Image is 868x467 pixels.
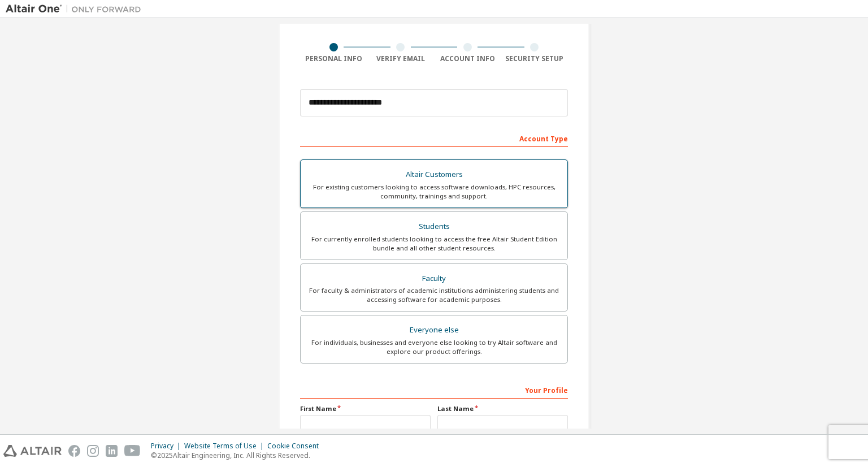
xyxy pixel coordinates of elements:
div: Altair Customers [307,167,561,183]
div: Website Terms of Use [184,442,267,451]
div: Faculty [307,271,561,287]
div: Account Type [300,129,568,147]
div: Security Setup [501,54,568,63]
img: linkedin.svg [106,445,118,457]
div: Your Profile [300,380,568,399]
div: For existing customers looking to access software downloads, HPC resources, community, trainings ... [307,183,561,201]
div: Account Info [434,54,501,63]
div: Privacy [151,442,184,451]
div: Verify Email [367,54,435,63]
div: For individuals, businesses and everyone else looking to try Altair software and explore our prod... [307,338,561,356]
label: First Name [300,404,431,413]
div: Personal Info [300,54,367,63]
img: Altair One [6,3,147,15]
div: Cookie Consent [267,442,325,451]
div: For faculty & administrators of academic institutions administering students and accessing softwa... [307,286,561,304]
div: For currently enrolled students looking to access the free Altair Student Edition bundle and all ... [307,235,561,253]
p: © 2025 Altair Engineering, Inc. All Rights Reserved. [151,451,325,460]
label: Last Name [437,404,568,413]
div: Students [307,219,561,235]
img: facebook.svg [68,445,80,457]
div: Everyone else [307,322,561,338]
img: altair_logo.svg [3,445,62,457]
img: youtube.svg [124,445,141,457]
img: instagram.svg [87,445,99,457]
